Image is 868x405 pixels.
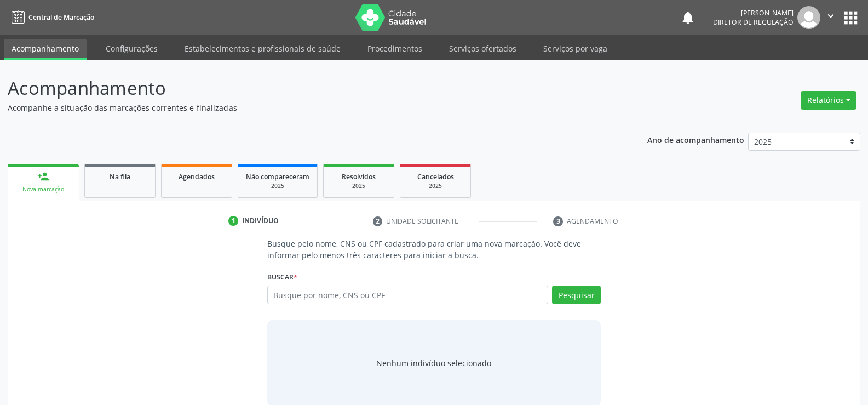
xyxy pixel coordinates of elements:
span: Não compareceram [246,172,309,181]
p: Acompanhe a situação das marcações correntes e finalizadas [8,102,605,113]
div: [PERSON_NAME] [713,8,794,18]
div: 1 [228,216,238,226]
span: Central de Marcação [28,13,94,22]
a: Estabelecimentos e profissionais de saúde [177,39,348,58]
div: Indivíduo [242,216,279,226]
div: person_add [37,170,49,182]
button:  [820,6,841,29]
span: Cancelados [417,172,454,181]
p: Acompanhamento [8,75,605,102]
label: Buscar [267,269,297,286]
span: Na fila [110,172,130,181]
input: Busque por nome, CNS ou CPF [267,286,548,304]
span: Agendados [179,172,215,181]
button: Pesquisar [552,286,601,304]
div: Nova marcação [15,185,71,193]
div: 2025 [331,182,386,190]
p: Ano de acompanhamento [647,133,744,146]
img: img [797,6,820,29]
button: notifications [680,10,695,25]
div: 2025 [408,182,463,190]
p: Busque pelo nome, CNS ou CPF cadastrado para criar uma nova marcação. Você deve informar pelo men... [267,238,601,261]
a: Serviços por vaga [536,39,615,58]
div: 2025 [246,182,309,190]
div: Nenhum indivíduo selecionado [376,357,491,369]
button: apps [841,8,860,27]
button: Relatórios [801,91,856,110]
a: Acompanhamento [4,39,87,60]
span: Resolvidos [342,172,376,181]
span: Diretor de regulação [713,18,794,27]
a: Central de Marcação [8,8,94,26]
a: Procedimentos [360,39,430,58]
a: Configurações [98,39,165,58]
i:  [825,10,837,22]
a: Serviços ofertados [441,39,524,58]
